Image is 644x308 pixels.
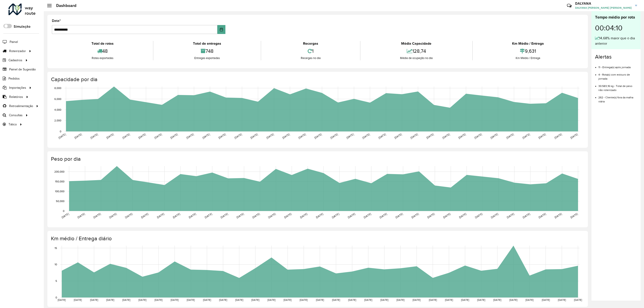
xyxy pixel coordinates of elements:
[55,279,57,282] text: 5
[53,41,152,46] div: Total de rotas
[51,235,583,242] h4: Km médio / Entrega diário
[54,97,61,100] text: 6,000
[234,133,242,139] text: [DATE]
[55,263,57,266] text: 10
[250,133,258,139] text: [DATE]
[394,133,402,139] text: [DATE]
[9,85,26,90] span: Importações
[362,41,471,46] div: Média Capacidade
[106,133,114,139] text: [DATE]
[106,298,114,301] text: [DATE]
[595,14,637,20] div: Tempo médio por rota
[122,298,130,301] text: [DATE]
[299,212,308,219] text: [DATE]
[155,56,259,60] div: Entregas exportadas
[51,156,583,162] h4: Peso por dia
[598,69,637,81] li: 4 - Rota(s) com estouro de jornada
[90,298,98,301] text: [DATE]
[74,298,82,301] text: [DATE]
[77,212,85,219] text: [DATE]
[474,133,482,139] text: [DATE]
[598,62,637,69] li: 11 - Entrega(s) após jornada
[538,133,546,139] text: [DATE]
[363,212,372,219] text: [DATE]
[330,133,338,139] text: [DATE]
[53,46,152,56] div: 48
[9,104,33,108] span: Retroalimentação
[427,212,435,219] text: [DATE]
[474,41,582,46] div: Km Médio / Entrega
[598,92,637,103] li: 262 - Cliente(s) fora da malha viária
[55,180,64,183] text: 150,000
[55,190,64,193] text: 100,000
[51,76,583,83] h4: Capacidade por dia
[9,49,26,53] span: Roteirizador
[236,212,244,219] text: [DATE]
[379,212,388,219] text: [DATE]
[220,212,229,219] text: [DATE]
[362,56,471,60] div: Média de ocupação no dia
[138,133,146,139] text: [DATE]
[314,133,322,139] text: [DATE]
[74,133,82,139] text: [DATE]
[525,298,534,301] text: [DATE]
[509,298,517,301] text: [DATE]
[186,133,194,139] text: [DATE]
[170,133,178,139] text: [DATE]
[266,133,274,139] text: [DATE]
[461,298,469,301] text: [DATE]
[595,54,637,60] h4: Alertas
[61,212,69,219] text: [DATE]
[490,133,498,139] text: [DATE]
[522,212,531,219] text: [DATE]
[364,298,372,301] text: [DATE]
[558,298,566,301] text: [DATE]
[56,200,64,203] text: 50,000
[52,18,61,23] label: Data
[490,212,499,219] text: [DATE]
[362,46,471,56] div: 128,74
[171,298,179,301] text: [DATE]
[58,133,66,139] text: [DATE]
[14,24,30,29] label: Simulação
[493,298,501,301] text: [DATE]
[380,298,388,301] text: [DATE]
[378,133,386,139] text: [DATE]
[54,170,64,173] text: 200,000
[122,133,130,139] text: [DATE]
[477,298,485,301] text: [DATE]
[202,133,210,139] text: [DATE]
[458,133,466,139] text: [DATE]
[598,81,637,92] li: 30.583,16 kg - Total de peso não roteirizado
[54,108,61,111] text: 4,000
[284,298,292,301] text: [DATE]
[300,298,308,301] text: [DATE]
[10,40,18,44] span: Painel
[268,212,276,219] text: [DATE]
[262,41,359,46] div: Recargas
[362,133,370,139] text: [DATE]
[125,212,133,219] text: [DATE]
[262,56,359,60] div: Recargas no dia
[347,212,356,219] text: [DATE]
[267,298,275,301] text: [DATE]
[140,212,149,219] text: [DATE]
[282,133,290,139] text: [DATE]
[58,298,66,301] text: [DATE]
[93,212,101,219] text: [DATE]
[445,298,453,301] text: [DATE]
[395,212,403,219] text: [DATE]
[9,95,23,99] span: Relatórios
[554,133,562,139] text: [DATE]
[219,298,227,301] text: [DATE]
[506,212,515,219] text: [DATE]
[8,58,22,63] span: Cadastros
[8,122,17,127] span: Tático
[204,212,212,219] text: [DATE]
[109,212,117,219] text: [DATE]
[262,46,359,56] div: 1
[217,25,225,34] button: Choose Date
[90,133,98,139] text: [DATE]
[9,67,36,72] span: Painel de Sugestão
[538,212,547,219] text: [DATE]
